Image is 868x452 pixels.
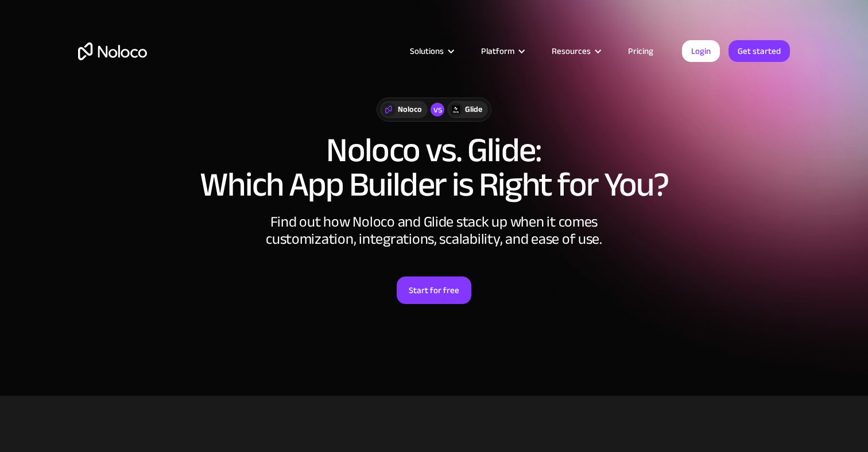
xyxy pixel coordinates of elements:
div: Platform [481,44,514,59]
a: Login [682,40,720,62]
div: Resources [537,44,614,59]
a: home [78,42,147,60]
a: Get started [728,40,790,62]
div: Solutions [396,44,467,59]
div: Noloco [398,103,422,116]
div: Glide [465,103,482,116]
div: Find out how Noloco and Glide stack up when it comes customization, integrations, scalability, an... [262,213,606,248]
h1: Noloco vs. Glide: Which App Builder is Right for You? [78,133,790,202]
a: Pricing [614,44,668,59]
div: Resources [552,44,591,59]
a: Start for free [397,276,471,304]
div: vs [431,103,444,116]
div: Solutions [410,44,444,59]
div: Platform [467,44,537,59]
